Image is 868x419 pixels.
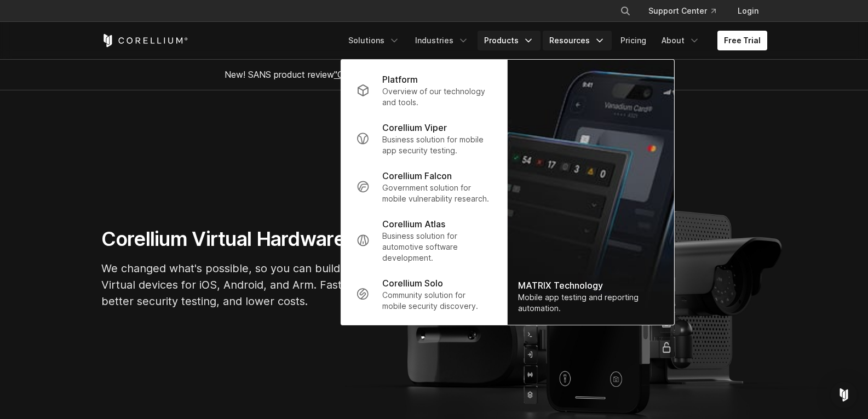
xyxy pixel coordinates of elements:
[382,86,491,108] p: Overview of our technology and tools.
[518,279,663,292] div: MATRIX Technology
[382,73,418,86] p: Platform
[382,277,443,290] p: Corellium Solo
[382,169,452,182] p: Corellium Falcon
[616,1,635,21] button: Search
[640,1,725,21] a: Support Center
[347,211,500,270] a: Corellium Atlas Business solution for automotive software development.
[101,34,188,47] a: Corellium Home
[607,1,767,21] div: Navigation Menu
[614,31,653,50] a: Pricing
[347,163,500,211] a: Corellium Falcon Government solution for mobile vulnerability research.
[382,231,491,263] p: Business solution for automotive software development.
[382,121,447,134] p: Corellium Viper
[334,69,587,80] a: "Collaborative Mobile App Security Development and Analysis"
[347,270,500,318] a: Corellium Solo Community solution for mobile security discovery.
[717,31,767,50] a: Free Trial
[507,60,674,325] a: MATRIX Technology Mobile app testing and reporting automation.
[729,1,767,21] a: Login
[507,60,674,325] img: Matrix_WebNav_1x
[342,31,406,50] a: Solutions
[518,292,663,314] div: Mobile app testing and reporting automation.
[655,31,706,50] a: About
[382,134,491,156] p: Business solution for mobile app security testing.
[101,260,430,309] p: We changed what's possible, so you can build what's next. Virtual devices for iOS, Android, and A...
[342,31,767,50] div: Navigation Menu
[225,69,644,80] span: New! SANS product review now available.
[347,114,500,163] a: Corellium Viper Business solution for mobile app security testing.
[382,290,491,312] p: Community solution for mobile security discovery.
[347,66,500,114] a: Platform Overview of our technology and tools.
[409,31,475,50] a: Industries
[831,382,857,408] div: Open Intercom Messenger
[101,227,430,251] h1: Corellium Virtual Hardware
[543,31,612,50] a: Resources
[382,217,445,231] p: Corellium Atlas
[382,182,491,204] p: Government solution for mobile vulnerability research.
[478,31,541,50] a: Products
